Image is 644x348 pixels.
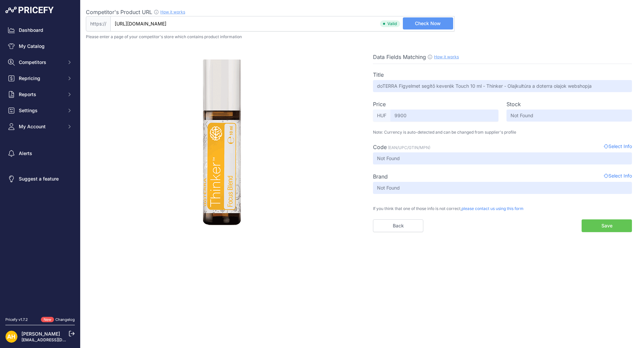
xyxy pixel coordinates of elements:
[19,107,63,114] span: Settings
[373,182,632,194] input: -
[5,24,75,36] a: Dashboard
[86,34,639,40] p: Please enter a page of your competitor's store which contains product information
[5,24,75,309] nav: Sidebar
[41,317,54,323] span: New
[434,54,459,59] a: How it works
[5,72,75,84] button: Repricing
[373,71,384,79] label: Title
[160,9,185,14] a: How it works
[21,337,92,342] a: [EMAIL_ADDRESS][DOMAIN_NAME]
[373,54,426,60] span: Data Fields Matching
[5,317,28,323] div: Pricefy v1.7.2
[19,123,63,130] span: My Account
[373,100,386,108] label: Price
[5,40,75,52] a: My Catalog
[604,143,632,151] span: Select Info
[5,7,54,13] img: Pricefy Logo
[415,20,441,27] span: Check Now
[582,219,632,232] button: Save
[5,121,75,133] button: My Account
[373,110,390,122] span: HUF
[5,88,75,100] button: Reports
[373,80,632,92] input: -
[373,172,388,181] label: Brand
[5,56,75,68] button: Competitors
[373,219,423,232] a: Back
[373,152,632,164] input: -
[5,105,75,117] button: Settings
[388,145,430,150] span: (EAN/UPC/GTIN/MPN)
[390,110,498,122] input: -
[19,59,63,66] span: Competitors
[373,202,632,211] p: If you think that one of those info is not correct,
[506,110,632,122] input: -
[403,17,453,29] button: Check Now
[21,331,60,337] a: [PERSON_NAME]
[86,9,152,15] span: Competitor's Product URL
[5,147,75,159] a: Alerts
[55,317,75,322] a: Changelog
[506,100,521,108] label: Stock
[86,16,110,31] span: https://
[373,130,632,135] p: Note: Currency is auto-detected and can be changed from supplier's profile
[19,91,63,98] span: Reports
[373,144,387,150] span: Code
[462,206,524,211] span: please contact us using this form
[604,172,632,181] span: Select Info
[110,16,454,31] input: www.olajkultura.hu/product
[19,75,63,82] span: Repricing
[5,173,75,185] a: Suggest a feature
